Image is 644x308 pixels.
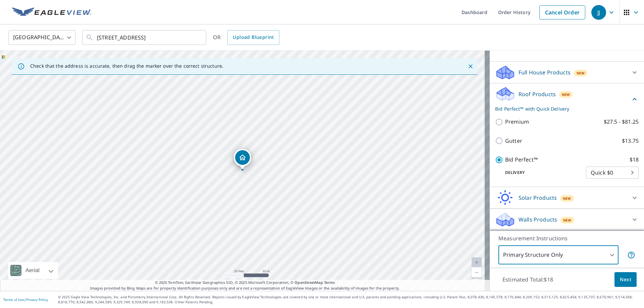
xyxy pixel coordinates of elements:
[12,7,91,17] img: EV Logo
[472,267,482,278] a: Current Level 20, Zoom Out
[23,262,42,279] div: Aerial
[620,275,631,284] span: Next
[495,105,631,112] p: Bid Perfect™ with Quick Delivery
[627,251,635,259] span: Your report will include only the primary structure on the property. For example, a detached gara...
[591,5,606,20] div: JJ
[614,272,637,287] button: Next
[234,149,251,170] div: Dropped pin, building 1, Residential property, 68 N Canal Dr Palm Harbor, FL 34684
[497,272,558,287] p: Estimated Total: $18
[324,280,335,285] a: Terms
[498,234,635,242] p: Measurement Instructions
[227,30,279,45] a: Upload Blueprint
[519,90,556,98] p: Roof Products
[466,62,475,71] button: Close
[472,257,482,267] a: Current Level 20, Zoom In Disabled
[622,137,639,145] p: $13.75
[519,68,571,76] p: Full House Products
[539,5,585,19] a: Cancel Order
[3,298,48,302] p: |
[505,156,538,164] p: Bid Perfect™
[233,33,274,42] span: Upload Blueprint
[505,137,522,145] p: Gutter
[8,28,75,47] div: [GEOGRAPHIC_DATA]
[498,246,619,264] div: Primary Structure Only
[577,70,585,76] span: New
[30,63,223,69] p: Check that the address is accurate, then drag the marker over the correct structure.
[519,215,557,224] p: Walls Products
[630,156,639,164] p: $18
[562,92,570,97] span: New
[495,170,586,176] p: Delivery
[8,262,58,279] div: Aerial
[213,30,279,45] div: OR
[155,280,335,286] span: © 2025 TomTom, Earthstar Geographics SIO, © 2025 Microsoft Corporation, ©
[563,196,571,201] span: New
[26,297,48,302] a: Privacy Policy
[505,118,529,126] p: Premium
[495,86,639,112] div: Roof ProductsNewBid Perfect™ with Quick Delivery
[563,218,572,223] span: New
[97,28,193,47] input: Search by address or latitude-longitude
[495,190,639,206] div: Solar ProductsNew
[586,163,639,182] div: Quick $0
[604,118,639,126] p: $27.5 - $81.25
[495,64,639,80] div: Full House ProductsNew
[58,295,641,305] p: © 2025 Eagle View Technologies, Inc. and Pictometry International Corp. All Rights Reserved. Repo...
[519,194,557,202] p: Solar Products
[3,297,24,302] a: Terms of Use
[495,211,639,228] div: Walls ProductsNew
[294,280,323,285] a: OpenStreetMap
